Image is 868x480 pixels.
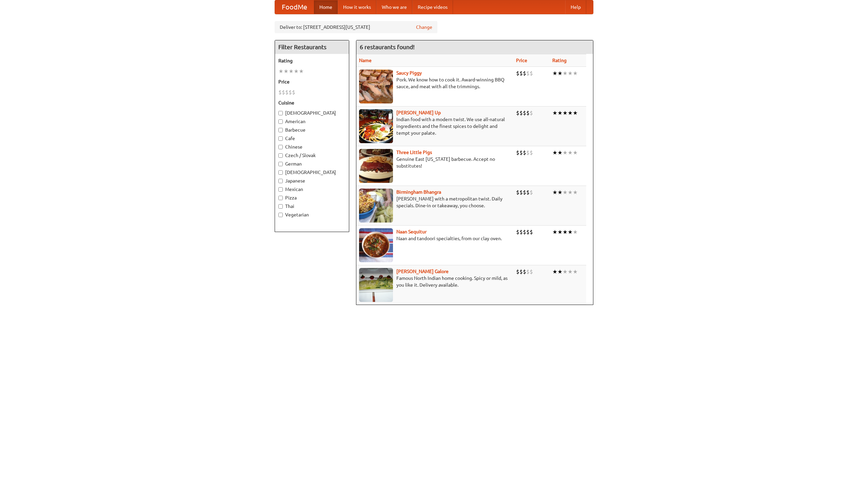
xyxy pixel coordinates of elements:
[278,194,346,201] label: Pizza
[516,70,519,77] li: $
[530,109,533,117] li: $
[530,228,533,236] li: $
[275,0,314,14] a: FoodMe
[359,70,393,103] img: saucy.jpg
[412,0,453,14] a: Recipe videos
[519,70,523,77] li: $
[519,268,523,275] li: $
[563,70,568,77] li: ★
[557,189,563,196] li: ★
[552,58,567,63] a: Rating
[563,189,568,196] li: ★
[568,268,573,275] li: ★
[376,0,412,14] a: Who we are
[573,109,578,117] li: ★
[516,189,519,196] li: $
[519,149,523,156] li: $
[552,189,557,196] li: ★
[278,196,283,200] input: Pizza
[278,118,346,125] label: American
[519,109,523,117] li: $
[292,89,295,96] li: $
[552,149,557,156] li: ★
[573,70,578,77] li: ★
[278,177,346,184] label: Japanese
[523,109,526,117] li: $
[396,150,432,155] a: Three Little Pigs
[526,228,530,236] li: $
[278,160,346,167] label: German
[359,116,511,136] p: Indian food with a modern twist. We use all-natural ingredients and the finest spices to delight ...
[519,228,523,236] li: $
[552,109,557,117] li: ★
[360,44,415,50] ng-pluralize: 6 restaurants found!
[563,268,568,275] li: ★
[573,268,578,275] li: ★
[557,268,563,275] li: ★
[565,0,586,14] a: Help
[530,189,533,196] li: $
[396,110,441,115] a: [PERSON_NAME] Up
[278,152,346,159] label: Czech / Slovak
[278,169,346,176] label: [DEMOGRAPHIC_DATA]
[278,119,283,124] input: American
[552,70,557,77] li: ★
[278,111,283,115] input: [DEMOGRAPHIC_DATA]
[278,170,283,175] input: [DEMOGRAPHIC_DATA]
[573,189,578,196] li: ★
[526,70,530,77] li: $
[338,0,376,14] a: How it works
[278,204,283,209] input: Thai
[396,189,441,195] a: Birmingham Bhangra
[523,70,526,77] li: $
[526,149,530,156] li: $
[557,109,563,117] li: ★
[568,109,573,117] li: ★
[568,70,573,77] li: ★
[396,229,427,234] a: Naan Sequitur
[359,149,393,183] img: littlepigs.jpg
[278,213,283,217] input: Vegetarian
[278,68,283,75] li: ★
[557,228,563,236] li: ★
[278,162,283,166] input: German
[289,68,294,75] li: ★
[359,76,511,90] p: Pork. We know how to cook it. Award-winning BBQ sauce, and meat with all the trimmings.
[278,186,346,193] label: Mexican
[359,109,393,143] img: curryup.jpg
[523,149,526,156] li: $
[278,143,346,150] label: Chinese
[278,57,346,64] h5: Rating
[283,68,289,75] li: ★
[530,70,533,77] li: $
[359,189,393,223] img: bhangra.jpg
[359,228,393,262] img: naansequitur.jpg
[278,136,283,141] input: Cafe
[299,68,304,75] li: ★
[530,149,533,156] li: $
[523,268,526,275] li: $
[359,275,511,288] p: Famous North Indian home cooking. Spicy or mild, as you like it. Delivery available.
[314,0,338,14] a: Home
[278,187,283,192] input: Mexican
[396,70,422,76] a: Saucy Piggy
[275,40,349,54] h4: Filter Restaurants
[278,127,346,133] label: Barbecue
[289,89,292,96] li: $
[278,211,346,218] label: Vegetarian
[530,268,533,275] li: $
[563,228,568,236] li: ★
[563,109,568,117] li: ★
[294,68,299,75] li: ★
[516,228,519,236] li: $
[523,228,526,236] li: $
[282,89,285,96] li: $
[396,269,449,274] b: [PERSON_NAME] Galore
[526,189,530,196] li: $
[278,89,282,96] li: $
[278,203,346,210] label: Thai
[573,149,578,156] li: ★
